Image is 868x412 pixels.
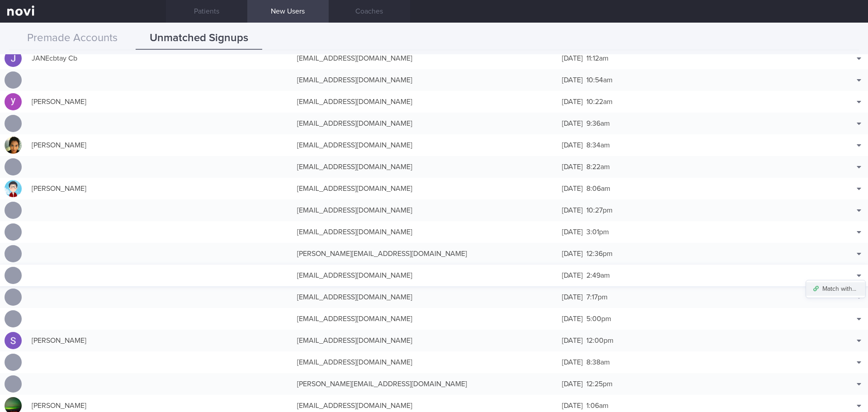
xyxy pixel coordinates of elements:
[292,114,558,133] div: [EMAIL_ADDRESS][DOMAIN_NAME]
[562,163,583,170] span: [DATE]
[562,98,583,105] span: [DATE]
[586,337,613,344] span: 12:00pm
[562,380,583,388] span: [DATE]
[292,223,558,241] div: [EMAIL_ADDRESS][DOMAIN_NAME]
[586,185,610,192] span: 8:06am
[292,180,558,198] div: [EMAIL_ADDRESS][DOMAIN_NAME]
[562,207,583,214] span: [DATE]
[27,331,292,350] div: [PERSON_NAME]
[562,185,583,192] span: [DATE]
[27,180,292,198] div: [PERSON_NAME]
[586,250,613,257] span: 12:36pm
[562,337,583,344] span: [DATE]
[586,142,610,149] span: 8:34am
[292,331,558,350] div: [EMAIL_ADDRESS][DOMAIN_NAME]
[562,76,583,84] span: [DATE]
[562,402,583,409] span: [DATE]
[27,136,292,154] div: [PERSON_NAME]
[292,310,558,328] div: [EMAIL_ADDRESS][DOMAIN_NAME]
[586,55,609,62] span: 11:12am
[292,266,558,284] div: [EMAIL_ADDRESS][DOMAIN_NAME]
[562,359,583,366] span: [DATE]
[292,201,558,219] div: [EMAIL_ADDRESS][DOMAIN_NAME]
[292,158,558,176] div: [EMAIL_ADDRESS][DOMAIN_NAME]
[586,272,610,279] span: 2:49am
[292,49,558,67] div: [EMAIL_ADDRESS][DOMAIN_NAME]
[586,120,610,127] span: 9:36am
[562,228,583,236] span: [DATE]
[292,353,558,371] div: [EMAIL_ADDRESS][DOMAIN_NAME]
[586,207,613,214] span: 10:27pm
[586,98,613,105] span: 10:22am
[586,402,609,409] span: 1:06am
[292,245,558,263] div: [PERSON_NAME][EMAIL_ADDRESS][DOMAIN_NAME]
[562,315,583,322] span: [DATE]
[562,294,583,301] span: [DATE]
[586,294,608,301] span: 7:17pm
[586,76,613,84] span: 10:54am
[562,55,583,62] span: [DATE]
[586,359,610,366] span: 8:38am
[292,136,558,154] div: [EMAIL_ADDRESS][DOMAIN_NAME]
[292,93,558,111] div: [EMAIL_ADDRESS][DOMAIN_NAME]
[562,272,583,279] span: [DATE]
[586,315,611,322] span: 5:00pm
[586,163,610,170] span: 8:22am
[292,71,558,89] div: [EMAIL_ADDRESS][DOMAIN_NAME]
[586,380,613,388] span: 12:25pm
[562,120,583,127] span: [DATE]
[562,142,583,149] span: [DATE]
[27,49,292,67] div: JANEcbtay Cb
[292,288,558,306] div: [EMAIL_ADDRESS][DOMAIN_NAME]
[27,93,292,111] div: [PERSON_NAME]
[292,375,558,393] div: [PERSON_NAME][EMAIL_ADDRESS][DOMAIN_NAME]
[586,228,609,236] span: 3:01pm
[562,250,583,257] span: [DATE]
[9,27,136,50] button: Premade Accounts
[136,27,262,50] button: Unmatched Signups
[806,282,865,296] button: Match with...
